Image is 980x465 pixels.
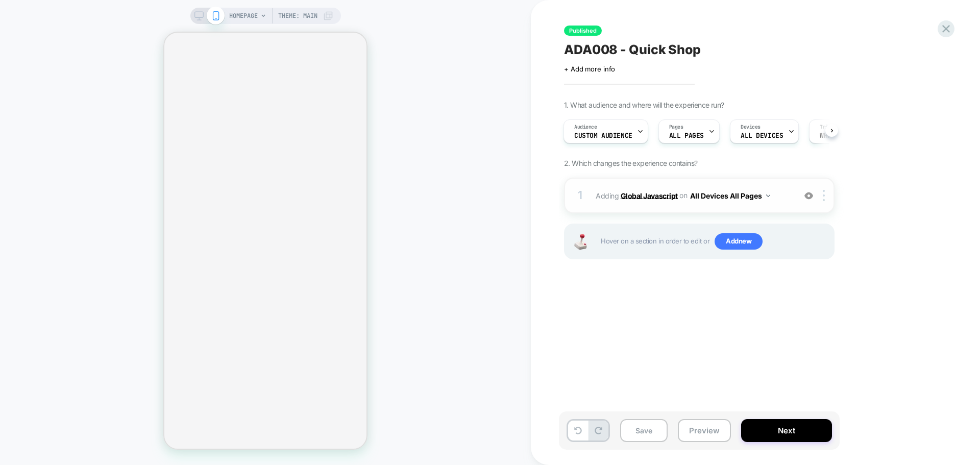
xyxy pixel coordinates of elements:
[669,132,704,139] span: ALL PAGES
[564,42,701,57] span: ADA008 - Quick Shop
[601,233,828,250] span: Hover on a section in order to edit or
[823,190,825,201] img: close
[678,419,731,442] button: Preview
[229,8,258,24] span: HOMEPAGE
[574,132,632,139] span: Custom Audience
[596,188,790,203] span: Adding
[741,124,761,131] span: Devices
[278,8,317,24] span: Theme: MAIN
[575,185,585,206] div: 1
[741,132,783,139] span: ALL DEVICES
[669,124,683,131] span: Pages
[564,26,602,36] span: Published
[564,65,615,73] span: + Add more info
[741,419,832,442] button: Next
[690,188,770,203] button: All Devices All Pages
[564,159,697,167] span: 2. Which changes the experience contains?
[820,132,891,139] span: When [data-id="quick-add"], .pdp-details .ab--color_btn appears
[620,419,668,442] button: Save
[766,194,770,197] img: down arrow
[820,124,840,131] span: Trigger
[804,191,813,200] img: crossed eye
[679,189,687,202] span: on
[574,124,597,131] span: Audience
[715,233,763,250] span: Add new
[621,191,678,200] b: Global Javascript
[570,234,591,250] img: Joystick
[564,101,724,109] span: 1. What audience and where will the experience run?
